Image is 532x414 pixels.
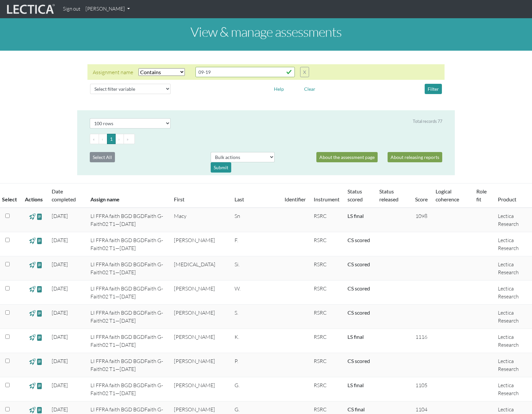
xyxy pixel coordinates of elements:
[174,196,185,202] a: First
[415,382,427,388] span: 1105
[231,281,281,305] td: W.
[170,208,231,232] td: Macy
[310,329,344,353] td: RSRC
[48,329,86,353] td: [DATE]
[170,281,231,305] td: [PERSON_NAME]
[83,3,133,16] a: [PERSON_NAME]
[86,256,170,281] td: LI FFRA faith BGD BGDFaith G-Faith02 T1—[DATE]
[29,285,35,293] span: view
[48,208,86,232] td: [DATE]
[476,188,487,202] a: Role fit
[494,353,532,377] td: Lectica Research
[310,353,344,377] td: RSRC
[48,281,86,305] td: [DATE]
[347,188,363,202] a: Status scored
[494,256,532,281] td: Lectica Research
[231,329,281,353] td: K.
[21,183,48,208] th: Actions
[347,382,364,388] a: Completed = assessment has been completed; CS scored = assessment has been CLAS scored; LS scored...
[310,377,344,401] td: RSRC
[170,232,231,256] td: [PERSON_NAME]
[29,309,35,317] span: view
[314,196,340,202] a: Instrument
[415,406,427,413] span: 1104
[29,237,35,244] span: view
[60,3,83,16] a: Sign out
[347,237,370,243] a: Completed = assessment has been completed; CS scored = assessment has been CLAS scored; LS scored...
[301,84,318,94] button: Clear
[271,85,287,91] a: Help
[52,188,76,202] a: Date completed
[48,353,86,377] td: [DATE]
[347,261,370,267] a: Completed = assessment has been completed; CS scored = assessment has been CLAS scored; LS scored...
[170,329,231,353] td: [PERSON_NAME]
[231,377,281,401] td: G.
[36,358,43,365] span: view
[36,285,43,293] span: view
[29,382,35,389] span: view
[347,309,370,316] a: Completed = assessment has been completed; CS scored = assessment has been CLAS scored; LS scored...
[170,353,231,377] td: [PERSON_NAME]
[36,309,43,317] span: view
[498,196,516,202] a: Product
[310,256,344,281] td: RSRC
[415,334,427,340] span: 1116
[415,196,428,202] a: Score
[90,134,442,144] ul: Pagination
[494,281,532,305] td: Lectica Research
[271,84,287,94] button: Help
[48,305,86,329] td: [DATE]
[494,305,532,329] td: Lectica Research
[494,232,532,256] td: Lectica Research
[436,188,459,202] a: Logical coherence
[310,208,344,232] td: RSRC
[86,232,170,256] td: LI FFRA faith BGD BGDFaith G-Faith02 T1—[DATE]
[86,377,170,401] td: LI FFRA faith BGD BGDFaith G-Faith02 T1—[DATE]
[347,334,364,340] a: Completed = assessment has been completed; CS scored = assessment has been CLAS scored; LS scored...
[86,281,170,305] td: LI FFRA faith BGD BGDFaith G-Faith02 T1—[DATE]
[388,152,442,162] a: About releasing reports
[29,261,35,269] span: view
[29,406,35,414] span: view
[86,329,170,353] td: LI FFRA faith BGD BGDFaith G-Faith02 T1—[DATE]
[347,285,370,291] a: Completed = assessment has been completed; CS scored = assessment has been CLAS scored; LS scored...
[36,261,43,269] span: view
[300,67,309,77] button: X
[86,305,170,329] td: LI FFRA faith BGD BGDFaith G-Faith02 T1—[DATE]
[48,232,86,256] td: [DATE]
[231,353,281,377] td: P.
[231,232,281,256] td: F.
[5,3,55,16] img: lecticalive
[170,305,231,329] td: [PERSON_NAME]
[347,358,370,364] a: Completed = assessment has been completed; CS scored = assessment has been CLAS scored; LS scored...
[415,213,427,219] span: 1098
[48,256,86,281] td: [DATE]
[231,256,281,281] td: Si.
[86,353,170,377] td: LI FFRA faith BGD BGDFaith G-Faith02 T1—[DATE]
[231,305,281,329] td: S.
[29,213,35,220] span: view
[494,208,532,232] td: Lectica Research
[285,196,306,202] a: Identifier
[494,377,532,401] td: Lectica Research
[211,162,231,173] div: Submit
[310,281,344,305] td: RSRC
[29,334,35,341] span: view
[36,406,43,414] span: view
[310,232,344,256] td: RSRC
[90,152,115,162] button: Select All
[231,208,281,232] td: Sn
[425,84,442,94] button: Filter
[413,118,442,125] div: Total records 77
[29,358,35,365] span: view
[310,305,344,329] td: RSRC
[36,334,43,341] span: view
[93,68,133,76] div: Assignment name
[494,329,532,353] td: Lectica Research
[170,256,231,281] td: [MEDICAL_DATA]
[316,152,378,162] a: About the assessment page
[347,406,365,412] a: Completed = assessment has been completed; CS scored = assessment has been CLAS scored; LS scored...
[36,213,43,220] span: view
[107,134,116,144] button: Go to page 1
[86,208,170,232] td: LI FFRA faith BGD BGDFaith G-Faith02 T1—[DATE]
